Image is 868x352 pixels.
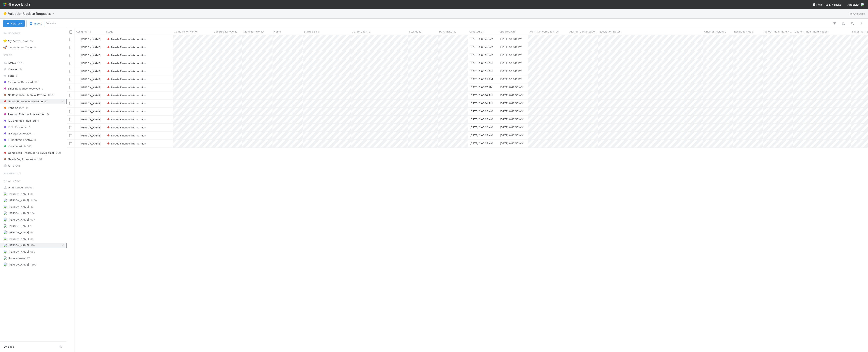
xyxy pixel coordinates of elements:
[3,169,21,177] span: Assigned To
[3,60,66,65] div: Active
[106,77,146,81] div: Needs Finance Intervention
[15,73,17,78] span: 0
[77,70,80,73] img: avatar_b6a6ccf4-6160-40f7-90da-56c3221167ae.png
[470,37,493,41] div: [DATE] 3:05:42 AM
[244,30,264,34] span: Monolith VUR ID
[3,86,40,91] span: Email Response Received
[3,237,7,241] img: avatar_487f705b-1efa-4920-8de6-14528bcda38c.png
[80,134,101,137] span: [PERSON_NAME]
[30,198,37,203] span: 2400
[77,94,80,97] img: avatar_b6a6ccf4-6160-40f7-90da-56c3221167ae.png
[30,230,33,235] span: 41
[3,29,20,37] span: Saved Views
[26,20,44,27] button: Import
[46,21,56,25] small: 14 tasks
[42,86,43,91] span: 0
[3,12,7,15] span: 🖖
[80,70,101,73] span: [PERSON_NAME]
[3,93,46,98] span: No Response / Manual Review
[34,45,36,50] span: 5
[69,86,72,89] input: Toggle Row Selected
[3,179,66,184] div: All
[500,85,523,89] div: [DATE] 6:42:56 AM
[106,69,146,73] div: Needs Finance Intervention
[8,250,29,253] span: [PERSON_NAME]
[13,179,20,183] span: 27055
[76,61,101,65] div: [PERSON_NAME]
[213,30,238,34] span: Comptroller VUR ID
[106,53,146,57] div: Needs Finance Intervention
[76,117,101,121] div: [PERSON_NAME]
[469,30,484,34] span: Created On
[77,54,80,57] img: avatar_b6a6ccf4-6160-40f7-90da-56c3221167ae.png
[470,133,493,137] div: [DATE] 3:05:03 AM
[37,118,39,123] span: 0
[76,37,101,41] div: [PERSON_NAME]
[20,67,22,72] span: 0
[3,211,7,215] img: avatar_d7f67417-030a-43ce-a3ce-a315a3ccfd08.png
[849,11,865,16] a: Analytics
[861,3,865,7] img: avatar_b6a6ccf4-6160-40f7-90da-56c3221167ae.png
[470,93,493,97] div: [DATE] 3:05:16 AM
[470,117,493,121] div: [DATE] 3:05:08 AM
[80,102,101,105] span: [PERSON_NAME]
[76,133,101,137] div: [PERSON_NAME]
[30,211,35,216] span: 154
[500,141,523,145] div: [DATE] 6:42:56 AM
[3,198,7,202] img: avatar_d8fc9ee4-bd1b-4062-a2a8-84feb2d97839.png
[34,80,37,85] span: 57
[106,142,146,145] span: Needs Finance Intervention
[848,3,859,6] span: AngelList
[76,141,101,145] div: [PERSON_NAME]
[500,37,522,41] div: [DATE] 1:08:10 PM
[30,224,32,229] span: 1
[39,157,42,162] span: 37
[470,125,493,129] div: [DATE] 3:05:04 AM
[106,86,146,89] span: Needs Finance Intervention
[500,125,523,129] div: [DATE] 6:42:56 AM
[704,30,726,34] span: Original Assignee
[106,30,113,34] span: Stage
[3,131,32,136] span: IE Requires Review
[80,142,101,145] span: [PERSON_NAME]
[17,61,23,64] span: 1475
[499,30,515,34] span: Updated On
[77,38,80,41] img: avatar_b6a6ccf4-6160-40f7-90da-56c3221167ae.png
[106,54,146,57] span: Needs Finance Intervention
[8,212,29,215] span: [PERSON_NAME]
[106,117,146,121] div: Needs Finance Intervention
[80,126,101,129] span: [PERSON_NAME]
[106,94,146,97] span: Needs Finance Intervention
[77,46,80,49] img: avatar_b6a6ccf4-6160-40f7-90da-56c3221167ae.png
[599,30,621,34] span: Escalation Notes
[69,94,72,97] input: Toggle Row Selected
[3,73,14,78] span: Sent
[8,192,29,195] span: [PERSON_NAME]
[3,250,7,254] img: avatar_5106bb14-94e9-4897-80de-6ae81081f36d.png
[69,38,72,41] input: Toggle Row Selected
[530,30,559,34] span: Front Conversation IDs
[30,249,35,254] span: 660
[69,118,72,121] input: Toggle Row Selected
[76,53,101,57] div: [PERSON_NAME]
[80,46,101,49] span: [PERSON_NAME]
[3,45,33,50] div: Jacob Active Tasks
[69,126,72,129] input: Toggle Row Selected
[174,30,197,34] span: Comptroller Name
[25,185,33,190] span: 20559
[106,78,146,81] span: Needs Finance Intervention
[30,217,35,222] span: 637
[3,218,7,222] img: avatar_1a1d5361-16dd-4910-a949-020dcd9f55a3.png
[470,101,493,105] div: [DATE] 3:05:14 AM
[500,53,522,57] div: [DATE] 1:08:10 PM
[3,39,29,44] div: My Active Tasks
[106,133,146,137] div: Needs Finance Intervention
[470,61,493,65] div: [DATE] 3:05:31 AM
[106,85,146,89] div: Needs Finance Intervention
[3,144,22,149] span: Completed
[3,118,36,123] span: IE Confirmed Impaired
[76,30,92,34] span: Assigned To
[825,3,841,6] span: My Tasks
[3,39,7,43] span: ⭐
[3,80,33,85] span: Response Received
